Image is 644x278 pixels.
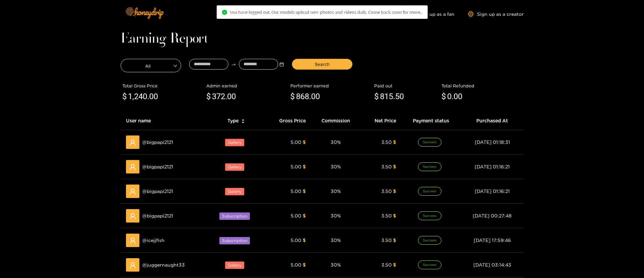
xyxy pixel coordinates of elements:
[121,61,181,70] span: All
[331,213,341,218] span: 30 %
[473,262,511,267] span: [DATE] 03:14:43
[393,262,396,267] span: $
[142,237,165,244] span: @ icejjfish
[418,162,441,171] span: Success
[401,112,461,130] th: Payment status
[475,140,510,145] span: [DATE] 01:18:31
[290,90,295,103] span: $
[227,117,239,124] span: Type
[303,189,306,194] span: $
[291,262,301,267] span: 5.00
[291,213,301,218] span: 5.00
[230,9,422,15] span: You have logged out. Our models upload new photos and videos daily. Come back soon for more..
[331,164,341,169] span: 30 %
[441,82,522,89] div: Total Refunded
[409,11,455,17] a: Sign up as a fan
[147,92,158,101] span: .00
[381,238,392,243] span: 3.50
[225,163,244,171] span: Gallery
[290,82,371,89] div: Performer earned
[122,82,203,89] div: Total Gross Price
[374,82,438,89] div: Paid out
[473,213,512,218] span: [DATE] 00:27:48
[360,112,401,130] th: Net Price
[418,261,441,269] span: Success
[468,11,524,17] a: Sign up as a creator
[129,237,136,244] span: user
[129,262,136,269] span: user
[418,138,441,147] span: Success
[142,163,173,170] span: @ bigpapi2121
[142,212,173,220] span: @ bigpapi2121
[331,140,341,145] span: 30 %
[303,140,306,145] span: $
[291,164,301,169] span: 5.00
[475,164,510,169] span: [DATE] 01:16:21
[291,140,301,145] span: 5.00
[212,92,225,101] span: 372
[381,140,392,145] span: 3.50
[128,92,147,101] span: 1,240
[331,262,341,267] span: 30 %
[231,62,236,67] span: to
[129,213,136,220] span: user
[315,61,330,68] span: Search
[142,261,185,269] span: @ juggernaught33
[475,189,510,194] span: [DATE] 01:16:21
[381,262,392,267] span: 3.50
[311,112,361,130] th: Commission
[225,92,236,101] span: .00
[393,189,396,194] span: $
[418,187,441,196] span: Success
[331,189,341,194] span: 30 %
[441,90,446,103] span: $
[374,90,379,103] span: $
[142,188,173,195] span: @ bigpapi2121
[418,211,441,220] span: Success
[474,238,511,243] span: [DATE] 17:59:46
[381,213,392,218] span: 3.50
[219,237,250,244] span: Subscription
[452,92,462,101] span: .00
[380,92,393,101] span: 815
[225,139,244,146] span: Gallery
[303,213,306,218] span: $
[129,188,136,195] span: user
[219,212,250,220] span: Subscription
[291,238,301,243] span: 5.00
[381,164,392,169] span: 3.50
[129,139,136,146] span: user
[303,262,306,267] span: $
[222,10,227,15] span: check-circle
[241,118,245,122] span: caret-up
[393,140,396,145] span: $
[461,112,524,130] th: Purchased At
[122,90,127,103] span: $
[393,92,404,101] span: .50
[303,164,306,169] span: $
[309,92,320,101] span: .00
[291,189,301,194] span: 5.00
[292,59,352,70] button: Search
[381,189,392,194] span: 3.50
[225,188,244,195] span: Gallery
[129,164,136,170] span: user
[331,238,341,243] span: 30 %
[264,112,311,130] th: Gross Price
[225,262,244,269] span: Gallery
[393,213,396,218] span: $
[393,238,396,243] span: $
[206,90,211,103] span: $
[241,121,245,124] span: caret-down
[296,92,309,101] span: 868
[121,34,524,44] h1: Earning Report
[121,112,208,130] th: User name
[447,92,452,101] span: 0
[231,62,236,67] span: swap-right
[393,164,396,169] span: $
[142,138,173,146] span: @ bigpapi2121
[206,82,287,89] div: Admin earned
[418,236,441,245] span: Success
[303,238,306,243] span: $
